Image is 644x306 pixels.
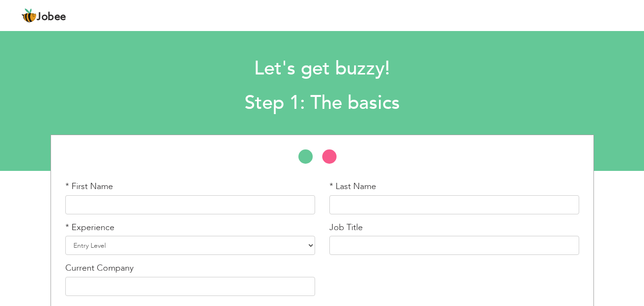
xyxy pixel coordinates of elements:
label: * Experience [65,222,114,234]
label: * First Name [65,180,113,193]
h2: Step 1: The basics [88,91,556,116]
label: Job Title [329,222,363,234]
label: * Last Name [329,180,376,193]
img: jobee.io [21,8,37,23]
span: Jobee [37,12,66,22]
label: Current Company [65,262,133,274]
h1: Let's get buzzy! [88,56,556,81]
